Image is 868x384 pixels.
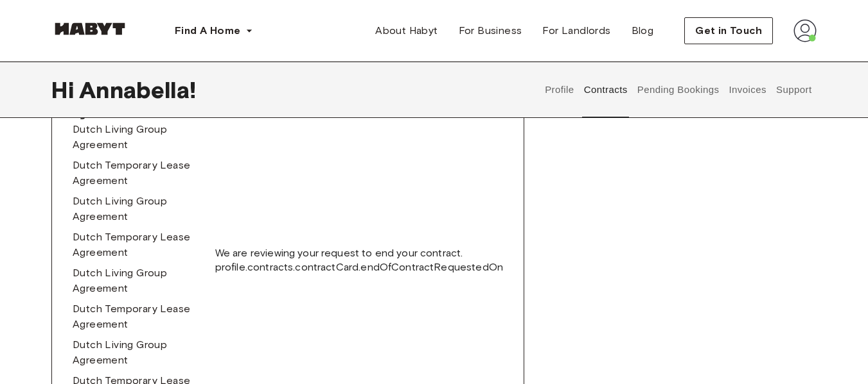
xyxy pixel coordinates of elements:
[73,122,215,153] a: Dutch Living Group Agreement
[684,17,773,44] button: Get in Touch
[582,62,629,118] button: Contracts
[635,62,721,118] button: Pending Bookings
[73,194,215,224] a: Dutch Living Group Agreement
[215,260,503,274] span: profile.contracts.contractCard.endOfContractRequestedOn
[73,301,215,332] a: Dutch Temporary Lease Agreement
[73,265,215,296] a: Dutch Living Group Agreement
[375,23,438,38] span: About Habyt
[79,76,196,103] span: Annabella !
[164,18,263,44] button: Find A Home
[695,23,762,38] span: Get in Touch
[632,23,654,38] span: Blog
[73,337,215,368] a: Dutch Living Group Agreement
[51,22,128,35] img: Habyt
[175,23,240,38] span: Find A Home
[544,62,576,118] button: Profile
[73,158,215,188] a: Dutch Temporary Lease Agreement
[542,23,610,38] span: For Landlords
[448,18,533,44] a: For Business
[774,62,813,118] button: Support
[73,230,215,260] a: Dutch Temporary Lease Agreement
[793,19,817,42] img: avatar
[365,18,448,44] a: About Habyt
[459,23,522,38] span: For Business
[621,18,664,44] a: Blog
[727,62,768,118] button: Invoices
[51,76,79,103] span: Hi
[532,18,621,44] a: For Landlords
[215,246,503,260] span: We are reviewing your request to end your contract.
[540,62,817,118] div: user profile tabs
